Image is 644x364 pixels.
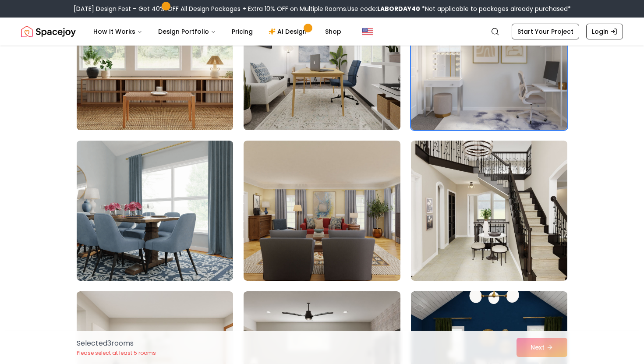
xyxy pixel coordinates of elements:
span: Use code: [347,4,420,13]
nav: Main [86,23,348,40]
img: Room room-30 [411,141,567,281]
img: Room room-28 [77,141,233,281]
span: *Not applicable to packages already purchased* [420,4,571,13]
nav: Global [21,18,623,46]
a: Login [586,24,623,39]
div: [DATE] Design Fest – Get 40% OFF All Design Packages + Extra 10% OFF on Multiple Rooms. [74,4,571,13]
a: Pricing [225,23,260,40]
button: Design Portfolio [151,23,223,40]
a: Start Your Project [512,24,579,39]
a: Shop [318,23,348,40]
img: Room room-29 [244,141,400,281]
a: AI Design [262,23,316,40]
p: Please select at least 5 rooms [77,350,156,357]
p: Selected 3 room s [77,338,156,349]
b: LABORDAY40 [377,4,420,13]
a: Spacejoy [21,23,76,40]
img: United States [362,26,373,37]
img: Spacejoy Logo [21,23,76,40]
button: How It Works [86,23,149,40]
